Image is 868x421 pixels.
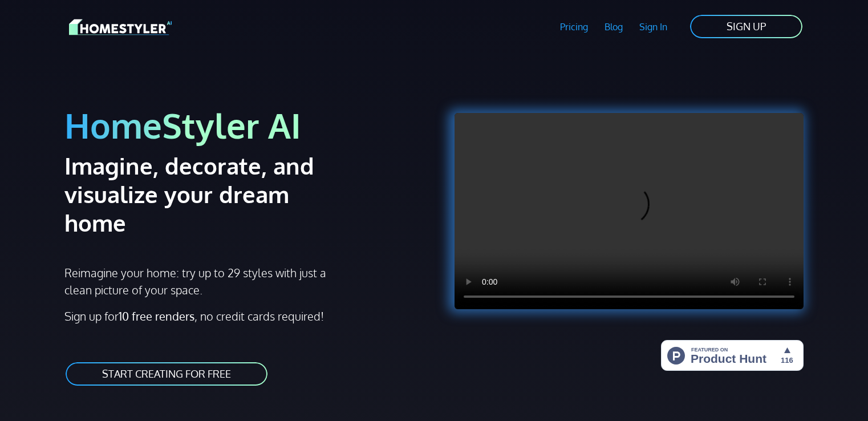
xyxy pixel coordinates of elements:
strong: 10 free renders [119,309,194,323]
a: SIGN UP [689,14,804,39]
h1: HomeStyler AI [64,104,427,147]
a: START CREATING FOR FREE [64,361,269,387]
a: Blog [596,14,631,40]
a: Sign In [631,14,675,40]
h2: Imagine, decorate, and visualize your dream home [64,151,355,237]
p: Reimagine your home: try up to 29 styles with just a clean picture of your space. [64,264,336,298]
a: Pricing [552,14,597,40]
p: Sign up for , no credit cards required! [64,307,427,325]
img: HomeStyler AI logo [69,17,172,37]
img: HomeStyler AI - Interior Design Made Easy: One Click to Your Dream Home | Product Hunt [661,340,804,371]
